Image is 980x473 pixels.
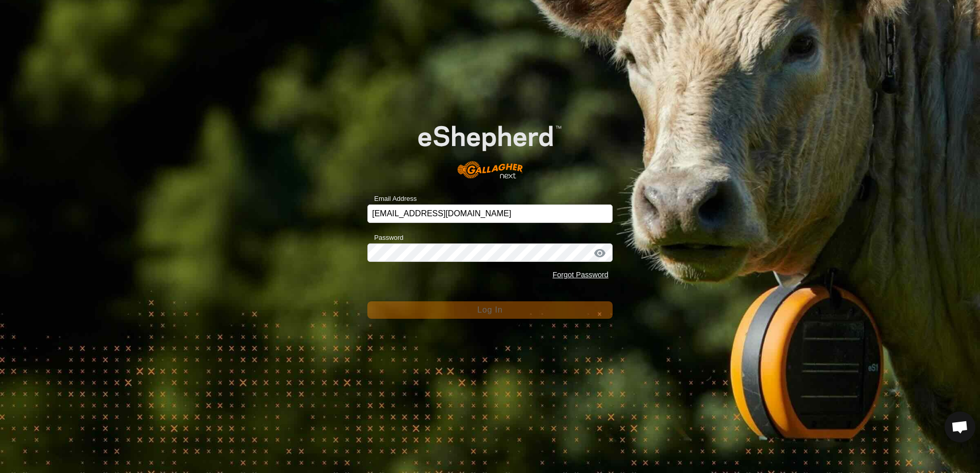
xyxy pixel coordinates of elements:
[367,301,613,319] button: Log In
[392,105,588,189] img: E-shepherd Logo
[367,194,417,204] label: Email Address
[367,204,613,223] input: Email Address
[477,305,502,314] span: Log In
[945,412,975,442] div: Open chat
[553,271,609,279] a: Forgot Password
[367,233,403,243] label: Password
